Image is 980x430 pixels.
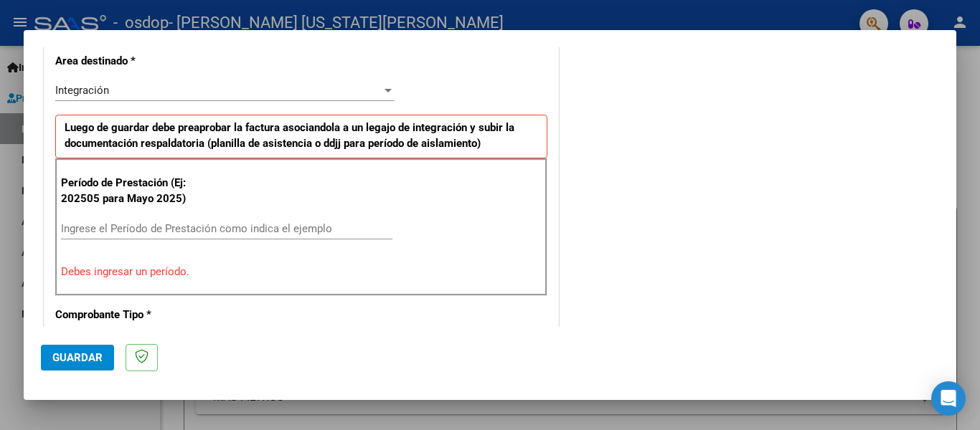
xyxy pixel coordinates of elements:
[55,53,203,70] p: Area destinado *
[55,84,109,97] span: Integración
[65,121,514,150] strong: Luego de guardar debe preaprobar la factura asociandola a un legajo de integración y subir la doc...
[61,264,542,280] p: Debes ingresar un período.
[41,345,114,371] button: Guardar
[55,307,203,323] p: Comprobante Tipo *
[61,175,205,207] p: Período de Prestación (Ej: 202505 para Mayo 2025)
[931,381,966,416] div: Open Intercom Messenger
[52,351,103,364] span: Guardar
